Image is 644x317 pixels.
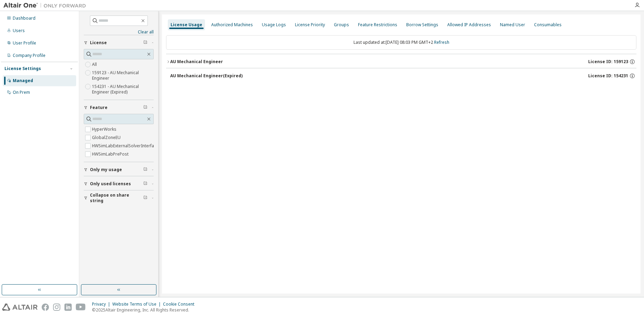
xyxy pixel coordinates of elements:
div: AU Mechanical Engineer (Expired) [170,73,243,79]
div: Last updated at: [DATE] 08:03 PM GMT+2 [166,35,636,50]
div: User Profile [13,40,36,46]
label: HWSimLabPrePost [92,150,130,158]
div: Privacy [92,301,112,307]
div: License Usage [171,22,202,28]
div: Website Terms of Use [112,301,163,307]
span: Clear filter [143,195,147,201]
div: AU Mechanical Engineer [170,59,223,65]
span: Clear filter [143,167,147,172]
div: Managed [13,78,33,83]
div: License Priority [295,22,325,28]
span: Clear filter [143,40,147,46]
a: Refresh [434,39,449,45]
label: HyperWorks [92,125,118,133]
span: Feature [90,105,108,110]
div: Feature Restrictions [358,22,397,28]
label: 159123 - AU Mechanical Engineer [92,69,154,82]
div: Groups [334,22,349,28]
img: facebook.svg [42,304,49,311]
div: Users [13,28,25,33]
div: Company Profile [13,53,45,58]
button: Feature [84,100,154,115]
button: AU Mechanical EngineerLicense ID: 159123 [166,54,636,69]
span: Clear filter [143,105,147,110]
div: Cookie Consent [163,301,198,307]
img: youtube.svg [76,304,86,311]
button: Only used licenses [84,176,154,191]
span: Collapse on share string [90,192,143,204]
img: altair_logo.svg [2,304,38,311]
span: License [90,40,107,46]
div: On Prem [13,90,30,95]
img: instagram.svg [53,304,60,311]
div: License Settings [4,66,41,71]
img: linkedin.svg [64,304,72,311]
span: License ID: 159123 [588,59,628,65]
div: Dashboard [13,16,35,21]
button: License [84,35,154,50]
span: Only used licenses [90,181,131,187]
label: GlobalZoneEU [92,133,122,142]
img: Altair One [3,2,90,9]
label: All [92,60,98,69]
span: License ID: 154231 [588,73,628,79]
div: Consumables [534,22,562,28]
button: Collapse on share string [84,190,154,206]
span: Only my usage [90,167,122,172]
label: 154231 - AU Mechanical Engineer (Expired) [92,82,154,96]
div: Allowed IP Addresses [447,22,491,28]
button: Only my usage [84,162,154,177]
div: Named User [500,22,525,28]
div: Authorized Machines [211,22,253,28]
a: Clear all [84,29,154,35]
button: AU Mechanical Engineer(Expired)License ID: 154231 [170,68,636,83]
div: Usage Logs [262,22,286,28]
label: HWSimLabExternalSolverInterface [92,142,160,150]
div: Borrow Settings [406,22,438,28]
span: Clear filter [143,181,147,187]
p: © 2025 Altair Engineering, Inc. All Rights Reserved. [92,307,198,313]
